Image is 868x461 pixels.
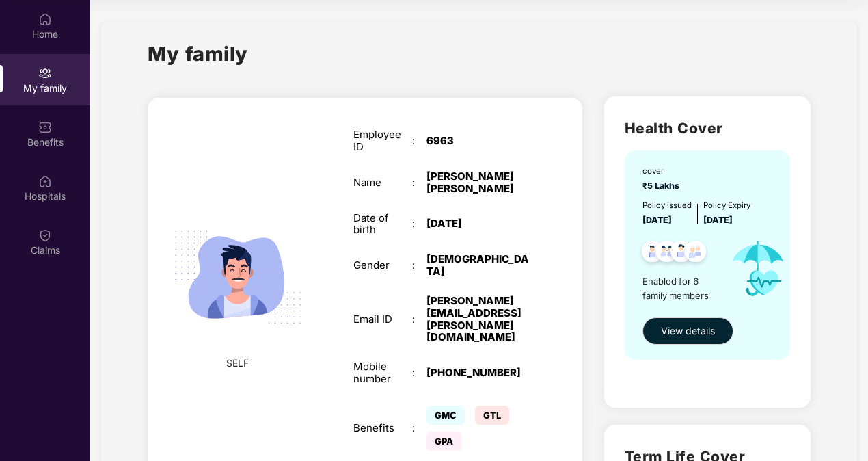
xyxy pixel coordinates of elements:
img: svg+xml;base64,PHN2ZyBpZD0iQ2xhaW0iIHhtbG5zPSJodHRwOi8vd3d3LnczLm9yZy8yMDAwL3N2ZyIgd2lkdGg9IjIwIi... [38,228,52,242]
span: GPA [426,432,461,451]
div: : [412,218,426,230]
div: : [412,176,426,189]
img: svg+xml;base64,PHN2ZyB4bWxucz0iaHR0cDovL3d3dy53My5vcmcvMjAwMC9zdmciIHdpZHRoPSI0OC45MTUiIGhlaWdodD... [650,237,683,270]
div: : [412,259,426,272]
div: : [412,367,426,379]
img: svg+xml;base64,PHN2ZyB4bWxucz0iaHR0cDovL3d3dy53My5vcmcvMjAwMC9zdmciIHdpZHRoPSI0OC45NDMiIGhlaWdodD... [664,237,698,270]
span: [DATE] [642,215,672,225]
div: [PHONE_NUMBER] [426,367,529,379]
div: [DATE] [426,218,529,230]
span: [DATE] [703,215,733,225]
div: [DEMOGRAPHIC_DATA] [426,253,529,278]
div: Policy issued [642,200,692,212]
h1: My family [148,38,248,69]
span: ₹5 Lakhs [642,181,683,191]
span: View details [661,324,715,339]
img: icon [720,227,796,311]
div: : [412,313,426,326]
img: svg+xml;base64,PHN2ZyBpZD0iSG9zcGl0YWxzIiB4bWxucz0iaHR0cDovL3d3dy53My5vcmcvMjAwMC9zdmciIHdpZHRoPS... [38,174,52,188]
img: svg+xml;base64,PHN2ZyB4bWxucz0iaHR0cDovL3d3dy53My5vcmcvMjAwMC9zdmciIHdpZHRoPSIyMjQiIGhlaWdodD0iMT... [159,198,317,356]
div: Email ID [353,313,412,326]
button: View details [642,317,733,345]
img: svg+xml;base64,PHN2ZyBpZD0iSG9tZSIgeG1sbnM9Imh0dHA6Ly93d3cudzMub3JnLzIwMDAvc3ZnIiB3aWR0aD0iMjAiIG... [38,12,52,26]
img: svg+xml;base64,PHN2ZyBpZD0iQmVuZWZpdHMiIHhtbG5zPSJodHRwOi8vd3d3LnczLm9yZy8yMDAwL3N2ZyIgd2lkdGg9Ij... [38,120,52,134]
div: Mobile number [353,360,412,385]
span: GTL [475,406,509,425]
div: Employee ID [353,129,412,153]
img: svg+xml;base64,PHN2ZyB3aWR0aD0iMjAiIGhlaWdodD0iMjAiIHZpZXdCb3g9IjAgMCAyMCAyMCIgZmlsbD0ibm9uZSIgeG... [38,66,52,80]
div: : [412,422,426,434]
span: GMC [426,406,465,425]
div: Benefits [353,422,412,434]
img: svg+xml;base64,PHN2ZyB4bWxucz0iaHR0cDovL3d3dy53My5vcmcvMjAwMC9zdmciIHdpZHRoPSI0OC45NDMiIGhlaWdodD... [679,237,712,270]
div: [PERSON_NAME][EMAIL_ADDRESS][PERSON_NAME][DOMAIN_NAME] [426,295,529,343]
div: cover [642,166,683,178]
div: Gender [353,259,412,272]
span: SELF [226,356,249,371]
div: [PERSON_NAME] [PERSON_NAME] [426,170,529,195]
img: svg+xml;base64,PHN2ZyB4bWxucz0iaHR0cDovL3d3dy53My5vcmcvMjAwMC9zdmciIHdpZHRoPSI0OC45NDMiIGhlaWdodD... [636,237,669,270]
h2: Health Cover [625,117,790,140]
div: : [412,135,426,147]
div: Name [353,176,412,189]
div: Date of birth [353,212,412,237]
span: Enabled for 6 family members [642,274,720,302]
div: Policy Expiry [703,200,750,212]
div: 6963 [426,135,529,147]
